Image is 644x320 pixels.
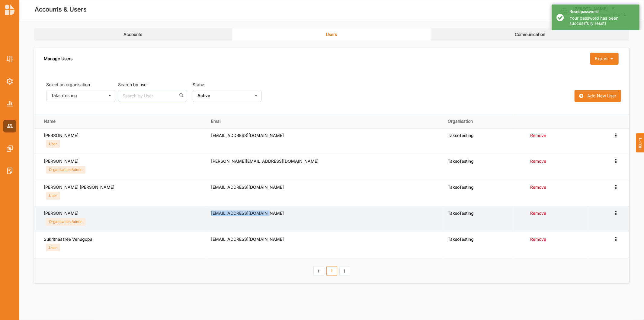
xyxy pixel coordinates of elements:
a: Activity Settings [3,53,16,65]
div: TaksoTesting [448,158,510,164]
img: Accounts & Users [7,124,13,128]
div: TaksoTesting [448,237,510,242]
label: Remove [530,133,546,138]
strong: Organisation [448,119,510,124]
a: Next item [339,266,350,276]
b: Active [197,93,210,98]
div: TaksoTesting [448,184,510,190]
img: logo [5,4,14,15]
div: [EMAIL_ADDRESS][DOMAIN_NAME] [211,211,439,216]
div: TaksoTesting [51,93,77,98]
div: [PERSON_NAME][EMAIL_ADDRESS][DOMAIN_NAME] [211,158,439,164]
div: Manage Users [44,53,72,65]
input: Search by User [118,90,187,102]
label: [PERSON_NAME] [44,211,78,216]
label: [PERSON_NAME] [PERSON_NAME] [44,184,114,190]
img: Features [7,145,13,152]
a: Previous item [313,266,324,276]
label: Remove [530,158,546,164]
div: Your password has been successfully reset! [569,16,635,26]
div: TaksoTesting [448,211,510,216]
label: Search by user [118,82,187,88]
div: [EMAIL_ADDRESS][DOMAIN_NAME] [211,237,439,242]
label: [PERSON_NAME] [44,133,78,138]
a: System Logs [3,165,16,177]
img: Activity Settings [7,56,13,62]
div: User [46,244,60,252]
div: Pagination Navigation [312,265,351,276]
strong: Email [211,119,439,124]
label: Status [193,82,205,88]
div: [EMAIL_ADDRESS][DOMAIN_NAME] [211,184,439,190]
h4: Reset password [569,9,635,14]
button: Export [590,53,618,65]
label: Select an organisation [46,82,90,88]
div: User [46,140,60,148]
label: Sukrithaasree Venugopal [44,237,93,242]
a: Accounts [34,28,232,41]
div: Organisation Admin [46,166,85,174]
img: System Reports [7,101,13,106]
a: System Settings [3,75,16,88]
div: Add New User [588,93,617,99]
label: Remove [530,184,546,190]
div: Organisation Admin [46,218,85,226]
div: User [46,192,60,200]
label: Remove [530,237,546,242]
div: TaksoTesting [448,133,510,138]
a: Users [232,28,431,41]
div: Export [595,56,608,61]
a: System Reports [3,97,16,110]
img: System Logs [7,168,13,174]
a: 1 [326,266,337,276]
label: Remove [530,211,546,216]
a: Accounts & Users [3,120,16,132]
img: System Settings [7,78,13,85]
label: Accounts & Users [35,5,87,15]
button: Add New User [575,90,621,102]
a: Communication [431,28,630,41]
a: Features [3,142,16,155]
strong: Name [44,119,203,124]
label: [PERSON_NAME] [44,158,78,164]
div: [EMAIL_ADDRESS][DOMAIN_NAME] [211,133,439,138]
